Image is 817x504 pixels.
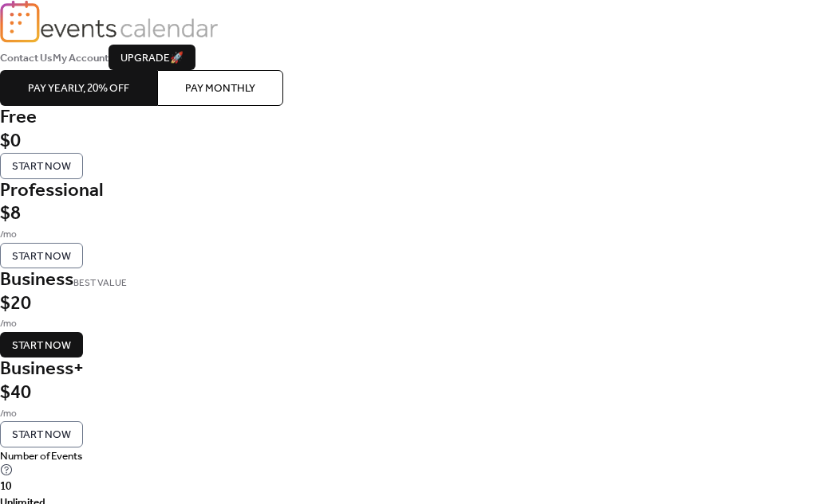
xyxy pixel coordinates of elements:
[12,158,71,174] span: Start Now
[157,70,283,105] button: Pay Monthly
[73,275,127,291] span: BEST VALUE
[109,45,195,70] button: Upgrade🚀
[53,50,109,66] span: My Account
[120,50,184,66] span: Upgrade 🚀
[53,54,109,62] a: My Account
[40,12,219,43] img: logotype
[12,338,71,354] span: Start Now
[28,80,129,96] span: Pay Yearly, 20% off
[12,248,71,264] span: Start Now
[12,427,71,443] span: Start Now
[185,80,255,96] span: Pay Monthly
